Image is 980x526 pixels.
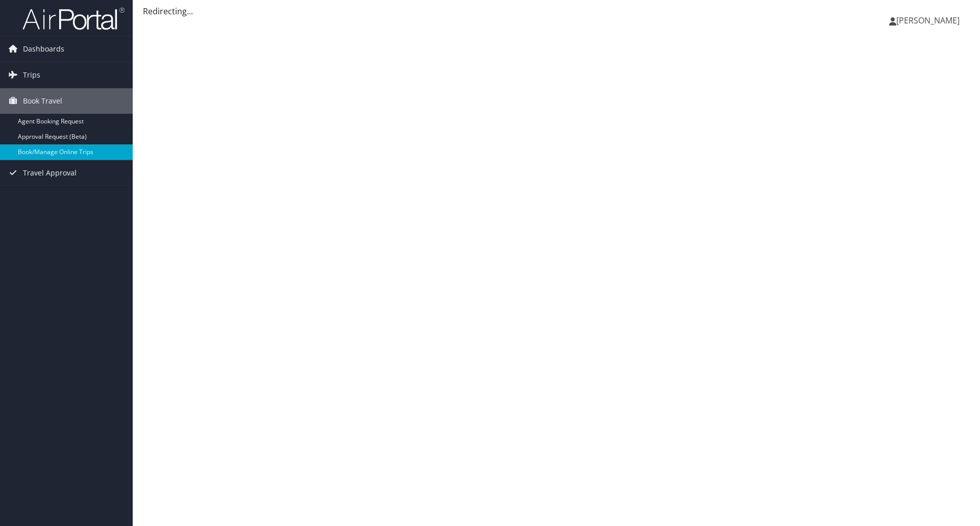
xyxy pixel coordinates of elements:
[143,5,970,17] div: Redirecting...
[23,88,62,114] span: Book Travel
[23,36,64,62] span: Dashboards
[889,5,970,36] a: [PERSON_NAME]
[22,7,125,31] img: airportal-logo.png
[896,15,960,26] span: [PERSON_NAME]
[23,62,40,88] span: Trips
[23,160,77,186] span: Travel Approval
